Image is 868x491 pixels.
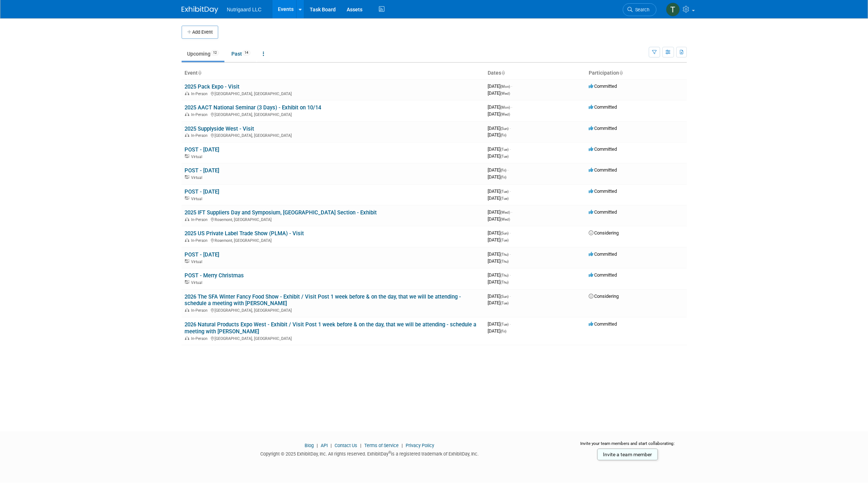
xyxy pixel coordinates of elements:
span: [DATE] [488,251,511,257]
a: 2026 Natural Products Expo West - Exhibit / Visit Post 1 week before & on the day, that we will b... [185,321,476,335]
span: Committed [589,321,617,327]
div: [GEOGRAPHIC_DATA], [GEOGRAPHIC_DATA] [185,335,482,341]
span: [DATE] [488,195,508,201]
span: (Sun) [500,231,508,235]
span: (Wed) [500,112,510,116]
div: [GEOGRAPHIC_DATA], [GEOGRAPHIC_DATA] [185,90,482,96]
span: In-Person [191,336,210,341]
a: 2025 Pack Expo - Visit [185,83,239,90]
span: - [510,321,511,327]
img: Virtual Event [185,175,189,179]
span: [DATE] [488,83,512,89]
span: (Sun) [500,127,508,131]
span: [DATE] [488,167,508,173]
span: [DATE] [488,300,508,306]
span: (Tue) [500,301,508,305]
span: (Wed) [500,210,510,214]
a: Sort by Event Name [198,70,201,76]
span: - [511,83,512,89]
span: Virtual [191,196,204,201]
span: (Wed) [500,91,510,95]
span: Committed [589,146,617,152]
span: [DATE] [488,174,506,180]
a: Terms of Service [364,443,399,448]
span: - [510,188,511,194]
a: Privacy Policy [406,443,434,448]
div: Copyright © 2025 ExhibitDay, Inc. All rights reserved. ExhibitDay is a registered trademark of Ex... [182,449,558,457]
span: [DATE] [488,230,511,236]
img: Tony DePrado [666,3,680,16]
span: - [510,146,511,152]
a: Blog [305,443,314,448]
span: (Wed) [500,217,510,221]
span: [DATE] [488,293,511,299]
span: (Thu) [500,259,508,263]
span: In-Person [191,217,210,222]
span: - [511,104,512,110]
span: Committed [589,167,617,173]
span: Committed [589,272,617,278]
th: Event [182,67,485,79]
span: Considering [589,230,619,236]
span: | [329,443,334,448]
span: - [510,272,511,278]
span: (Thu) [500,273,508,277]
span: [DATE] [488,321,511,327]
img: Virtual Event [185,196,189,200]
span: Committed [589,188,617,194]
th: Participation [586,67,687,79]
button: Add Event [182,26,218,39]
span: [DATE] [488,153,508,159]
a: Upcoming12 [182,47,224,61]
span: - [510,125,511,131]
div: [GEOGRAPHIC_DATA], [GEOGRAPHIC_DATA] [185,132,482,138]
span: [DATE] [488,279,508,285]
span: In-Person [191,91,210,96]
img: In-Person Event [185,217,189,221]
span: - [507,167,508,173]
span: (Tue) [500,238,508,242]
span: [DATE] [488,216,510,222]
span: (Fri) [500,168,506,172]
span: In-Person [191,112,210,117]
span: (Thu) [500,252,508,256]
span: Virtual [191,259,204,264]
span: (Mon) [500,85,510,89]
a: 2026 The SFA Winter Fancy Food Show - Exhibit / Visit Post 1 week before & on the day, that we wi... [185,293,461,307]
a: Invite a team member [597,449,658,460]
span: (Fri) [500,175,506,179]
span: [DATE] [488,111,510,117]
sup: ® [388,450,391,454]
span: [DATE] [488,125,511,131]
span: (Fri) [500,133,506,137]
a: POST - Merry Christmas [185,272,244,279]
a: POST - [DATE] [185,167,219,174]
img: In-Person Event [185,308,189,312]
img: Virtual Event [185,154,189,158]
span: Virtual [191,280,204,285]
span: - [510,230,511,236]
a: Past14 [226,47,256,61]
span: Considering [589,293,619,299]
span: [DATE] [488,209,512,215]
img: In-Person Event [185,238,189,242]
span: | [358,443,363,448]
a: 2025 IFT Suppliers Day and Symposium, [GEOGRAPHIC_DATA] Section - Exhibit [185,209,377,216]
span: Nutrigaard LLC [227,7,262,12]
span: - [510,293,511,299]
span: In-Person [191,133,210,138]
span: Committed [589,209,617,215]
span: 14 [242,50,250,56]
img: In-Person Event [185,133,189,137]
span: [DATE] [488,132,506,138]
span: [DATE] [488,258,508,264]
span: (Tue) [500,322,508,326]
a: Sort by Start Date [501,70,505,76]
a: API [321,443,328,448]
span: 12 [211,50,219,56]
span: [DATE] [488,104,512,110]
span: Search [633,7,649,12]
a: Search [623,3,656,16]
span: [DATE] [488,328,506,334]
span: | [315,443,320,448]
